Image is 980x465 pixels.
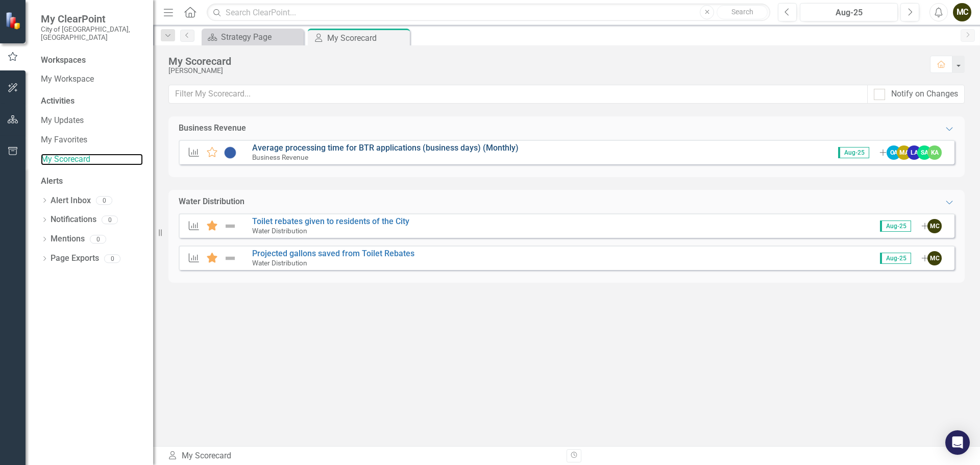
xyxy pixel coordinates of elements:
[803,7,894,19] div: Aug-25
[887,145,901,160] div: OA
[252,143,519,153] a: Average processing time for BTR applications (business days) (Monthly)
[800,3,898,21] button: Aug-25
[41,55,86,66] div: Workspaces
[717,5,768,19] button: Search
[168,85,868,104] input: Filter My Scorecard...
[927,145,942,160] div: KA
[168,67,920,75] div: [PERSON_NAME]
[51,253,99,264] a: Page Exports
[731,8,753,16] span: Search
[897,145,911,160] div: MA
[207,4,770,21] input: Search ClearPoint...
[880,221,911,232] span: Aug-25
[224,252,237,264] img: Not Defined
[945,430,970,455] div: Open Intercom Messenger
[953,3,971,21] button: MC
[5,12,23,30] img: ClearPoint Strategy
[41,25,143,42] small: City of [GEOGRAPHIC_DATA], [GEOGRAPHIC_DATA]
[96,197,112,205] div: 0
[168,56,920,67] div: My Scorecard
[167,450,559,462] div: My Scorecard
[41,134,143,146] a: My Favorites
[204,31,301,43] a: Strategy Page
[104,254,120,263] div: 0
[891,88,958,100] div: Notify on Changes
[838,147,869,158] span: Aug-25
[327,32,407,44] div: My Scorecard
[41,176,143,187] div: Alerts
[221,31,301,43] div: Strategy Page
[51,214,96,226] a: Notifications
[252,216,409,226] a: Toilet rebates given to residents of the City
[41,95,143,107] div: Activities
[252,227,307,235] small: Water Distribution
[51,195,91,207] a: Alert Inbox
[179,196,244,208] div: Water Distribution
[927,219,942,233] div: MC
[252,259,307,267] small: Water Distribution
[927,251,942,265] div: MC
[224,220,237,232] img: Not Defined
[51,233,85,245] a: Mentions
[252,249,414,258] a: Projected gallons saved from Toilet Rebates
[41,13,143,25] span: My ClearPoint
[252,153,308,161] small: Business Revenue
[41,154,143,165] a: My Scorecard
[41,115,143,127] a: My Updates
[90,235,106,243] div: 0
[179,123,246,134] div: Business Revenue
[102,215,118,224] div: 0
[224,146,237,159] img: No Information
[917,145,932,160] div: SA
[880,253,911,264] span: Aug-25
[907,145,921,160] div: LA
[41,74,143,85] a: My Workspace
